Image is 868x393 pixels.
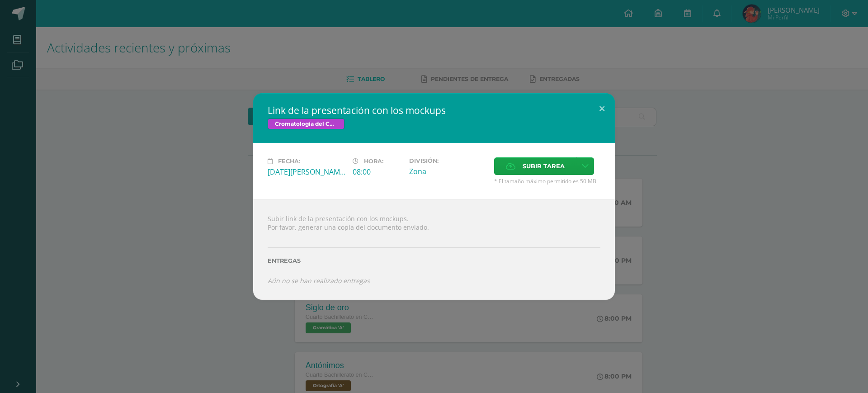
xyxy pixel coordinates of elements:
[364,158,383,165] span: Hora:
[353,167,402,177] div: 08:00
[494,177,600,185] span: * El tamaño máximo permitido es 50 MB
[409,157,487,164] label: División:
[409,166,487,176] div: Zona
[278,158,300,165] span: Fecha:
[268,257,600,264] label: Entregas
[589,93,615,124] button: Close (Esc)
[253,199,615,299] div: Subir link de la presentación con los mockups. Por favor, generar una copia del documento enviado.
[268,104,600,117] h2: Link de la presentación con los mockups
[268,118,344,129] span: Cromatología del Color
[523,158,565,175] span: Subir tarea
[268,276,370,285] i: Aún no se han realizado entregas
[268,167,345,177] div: [DATE][PERSON_NAME]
